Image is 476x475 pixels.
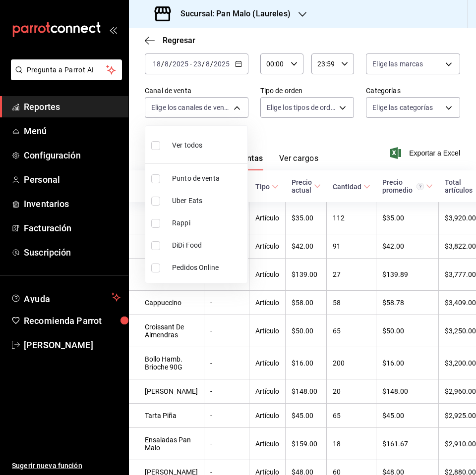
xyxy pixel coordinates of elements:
[172,218,243,228] span: Rappi
[172,263,243,273] span: Pedidos Online
[172,240,243,251] span: DiDi Food
[172,173,243,184] span: Punto de venta
[172,140,202,151] span: Ver todos
[172,196,243,206] span: Uber Eats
